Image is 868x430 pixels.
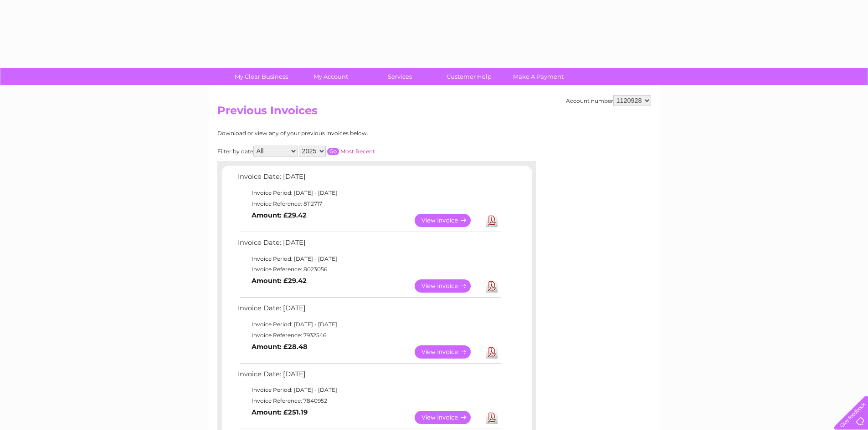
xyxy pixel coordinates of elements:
[362,68,437,85] a: Services
[236,253,502,264] td: Invoice Period: [DATE] - [DATE]
[236,171,502,187] td: Invoice Date: [DATE]
[415,214,482,227] a: View
[340,148,375,155] a: Most Recent
[415,345,482,359] a: View
[236,237,502,253] td: Invoice Date: [DATE]
[236,384,502,395] td: Invoice Period: [DATE] - [DATE]
[486,214,498,227] a: Download
[236,395,502,406] td: Invoice Reference: 7840952
[236,330,502,341] td: Invoice Reference: 7932546
[236,264,502,275] td: Invoice Reference: 8023056
[486,279,498,293] a: Download
[236,187,502,198] td: Invoice Period: [DATE] - [DATE]
[415,279,482,293] a: View
[236,319,502,330] td: Invoice Period: [DATE] - [DATE]
[252,277,307,285] b: Amount: £29.42
[217,146,457,157] div: Filter by date
[486,411,498,424] a: Download
[486,345,498,359] a: Download
[252,408,308,416] b: Amount: £251.19
[217,130,457,137] div: Download or view any of your previous invoices below.
[293,68,368,85] a: My Account
[252,343,308,351] b: Amount: £28.48
[501,68,576,85] a: Make A Payment
[236,302,502,319] td: Invoice Date: [DATE]
[566,95,651,106] div: Account number
[252,211,307,219] b: Amount: £29.42
[236,198,502,209] td: Invoice Reference: 8112717
[217,104,651,121] h2: Previous Invoices
[431,68,507,85] a: Customer Help
[224,68,299,85] a: My Clear Business
[415,411,482,424] a: View
[236,368,502,385] td: Invoice Date: [DATE]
